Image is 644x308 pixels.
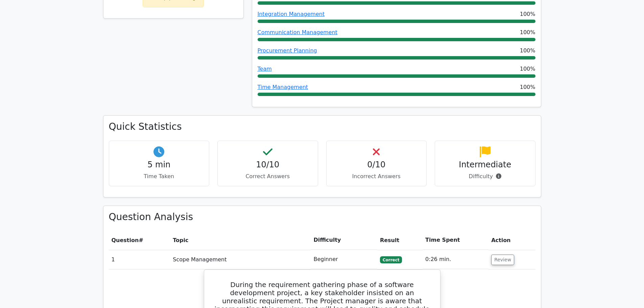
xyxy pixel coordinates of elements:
span: 100% [520,10,535,18]
h3: Quick Statistics [109,121,535,133]
h4: Intermediate [440,160,530,170]
span: 100% [520,83,535,91]
a: Communication Management [258,29,338,35]
h4: 5 min [115,160,204,170]
a: Time Management [258,84,308,90]
th: Action [488,231,535,250]
th: Result [377,231,423,250]
p: Correct Answers [223,172,312,181]
h4: 10/10 [223,160,312,170]
h3: Question Analysis [109,211,535,223]
td: 1 [109,250,170,269]
h4: 0/10 [332,160,421,170]
span: 100% [520,65,535,73]
span: 100% [520,28,535,37]
th: Difficulty [311,231,377,250]
td: Beginner [311,250,377,269]
span: Question [112,237,139,243]
span: Correct [380,256,402,263]
td: 0:26 min. [423,250,488,269]
th: # [109,231,170,250]
a: Procurement Planning [258,47,317,54]
a: Integration Management [258,11,325,17]
a: Team [258,66,272,72]
th: Topic [170,231,311,250]
span: 100% [520,47,535,55]
th: Time Spent [423,231,488,250]
p: Difficulty [440,172,530,181]
p: Time Taken [115,172,204,181]
td: Scope Management [170,250,311,269]
p: Incorrect Answers [332,172,421,181]
button: Review [491,255,514,265]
